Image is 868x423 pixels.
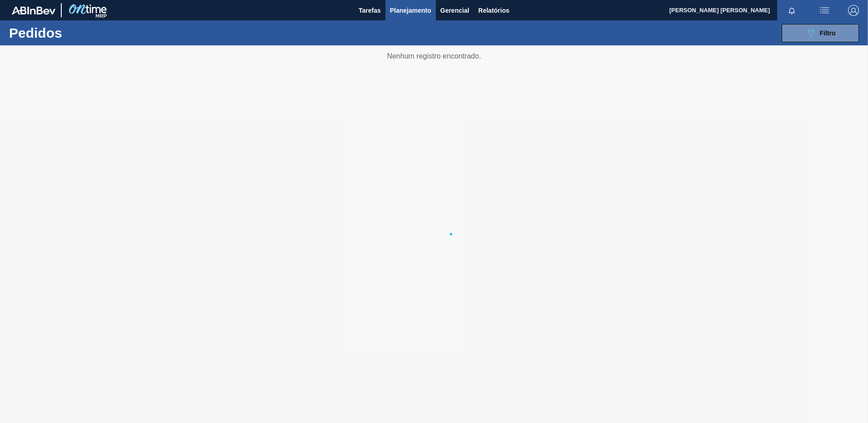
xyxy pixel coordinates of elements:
span: Filtro [820,30,836,37]
img: TNhmsLtSVTkK8tSr43FrP2fwEKptu5GPRR3wAAAABJRU5ErkJggg== [12,6,55,15]
img: Logout [848,5,859,16]
button: Notificações [777,4,806,17]
span: Relatórios [478,5,509,16]
span: Tarefas [359,5,381,16]
span: Planejamento [390,5,431,16]
span: Gerencial [440,5,469,16]
h1: Pedidos [9,28,145,38]
img: userActions [819,5,830,16]
button: Filtro [782,24,859,42]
